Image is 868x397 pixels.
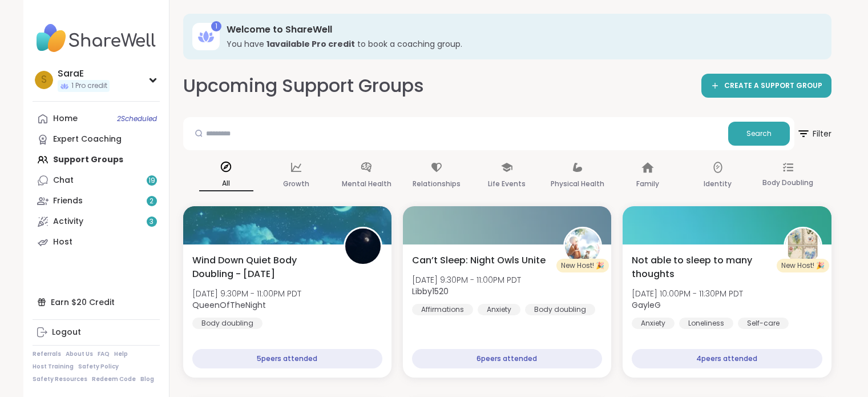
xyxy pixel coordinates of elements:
span: S [41,73,47,87]
b: 1 available Pro credit [267,38,355,50]
div: Loneliness [679,318,733,329]
p: Identity [704,177,732,191]
div: 1 [211,21,221,31]
span: Search [746,129,772,139]
b: QueenOfTheNight [192,299,266,311]
div: 6 peers attended [412,349,602,368]
a: Host [33,232,160,252]
div: New Host! 🎉 [777,259,829,272]
div: 5 peers attended [192,349,382,368]
a: Chat19 [33,170,160,191]
b: Libby1520 [412,286,449,297]
span: [DATE] 9:30PM - 11:00PM PDT [192,288,301,299]
h3: You have to book a coaching group. [227,38,815,50]
span: 2 [150,197,154,206]
div: New Host! 🎉 [556,259,609,272]
span: Wind Down Quiet Body Doubling - [DATE] [192,254,331,281]
img: ShareWell Nav Logo [33,18,160,58]
p: Physical Health [551,177,604,191]
span: [DATE] 10:00PM - 11:30PM PDT [632,288,743,299]
a: Activity3 [33,211,160,232]
div: Body doubling [192,318,263,329]
div: Friends [53,195,83,207]
button: Filter [797,117,831,150]
img: QueenOfTheNight [345,228,381,264]
div: Activity [53,216,83,227]
div: Chat [53,175,74,186]
img: Libby1520 [565,228,600,264]
a: Redeem Code [92,375,136,383]
span: 19 [148,176,155,186]
div: Anxiety [632,318,675,329]
p: Body Doubling [762,176,813,190]
div: Self-care [738,318,789,329]
a: Host Training [33,363,74,371]
div: Host [53,236,72,248]
a: CREATE A SUPPORT GROUP [701,74,831,98]
b: GayleG [632,299,661,311]
a: Referrals [33,350,61,358]
a: Help [114,350,128,358]
span: 2 Scheduled [117,114,157,123]
h2: Upcoming Support Groups [183,73,424,99]
div: Home [53,113,78,125]
button: Search [728,122,790,146]
div: SaraE [58,67,110,80]
a: About Us [66,350,93,358]
div: Affirmations [412,304,473,315]
span: [DATE] 9:30PM - 11:00PM PDT [412,274,521,286]
a: Home2Scheduled [33,109,160,129]
p: Growth [283,177,309,191]
div: Earn $20 Credit [33,292,160,312]
div: Expert Coaching [53,134,122,145]
p: Life Events [488,177,526,191]
h3: Welcome to ShareWell [227,23,815,36]
span: CREATE A SUPPORT GROUP [724,81,822,91]
span: Filter [797,120,831,147]
span: Not able to sleep to many thoughts [632,254,770,281]
a: Logout [33,322,160,343]
a: Expert Coaching [33,129,160,150]
div: Anxiety [478,304,520,315]
p: Relationships [413,177,461,191]
span: 1 Pro credit [71,81,107,91]
span: 3 [150,217,154,227]
p: Mental Health [342,177,391,191]
a: Safety Policy [78,363,119,371]
a: Safety Resources [33,375,87,383]
p: Family [636,177,659,191]
p: All [199,177,253,191]
div: Body doubling [525,304,595,315]
span: Can’t Sleep: Night Owls Unite [412,254,546,267]
img: GayleG [785,228,821,264]
a: Blog [140,375,154,383]
div: 4 peers attended [632,349,822,368]
a: Friends2 [33,191,160,211]
a: FAQ [98,350,110,358]
div: Logout [52,327,81,338]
